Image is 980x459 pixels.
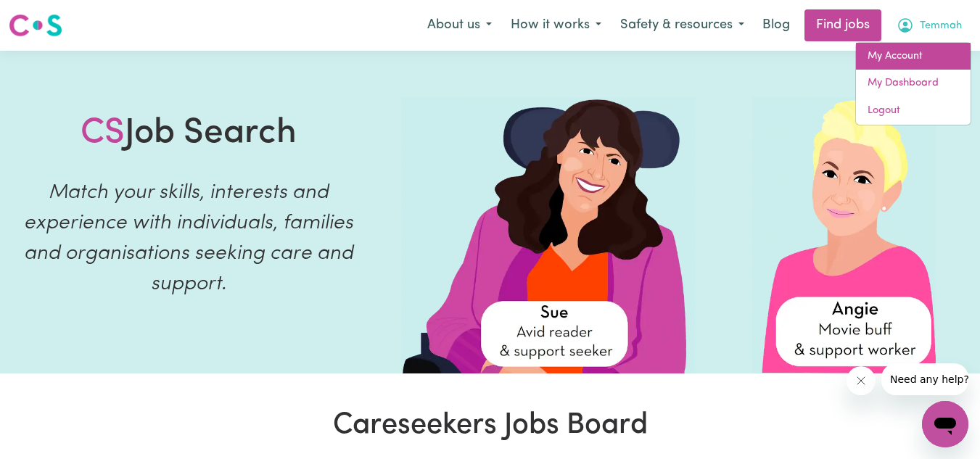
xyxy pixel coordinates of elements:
[9,12,62,38] img: Careseekers logo
[856,70,971,97] a: My Dashboard
[922,401,968,447] iframe: Button to launch messaging window
[501,10,611,41] button: How it works
[847,366,876,395] iframe: Close message
[81,113,297,155] h1: Job Search
[887,10,971,41] button: My Account
[856,97,971,125] a: Logout
[804,9,881,41] a: Find jobs
[855,42,971,125] div: My Account
[856,43,971,70] a: My Account
[920,18,962,34] span: Temmah
[418,10,501,41] button: About us
[81,116,125,151] span: CS
[754,9,799,41] a: Blog
[611,10,754,41] button: Safety & resources
[9,9,62,42] a: Careseekers logo
[17,178,361,299] p: Match your skills, interests and experience with individuals, families and organisations seeking ...
[881,363,968,395] iframe: Message from company
[9,10,88,22] span: Need any help?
